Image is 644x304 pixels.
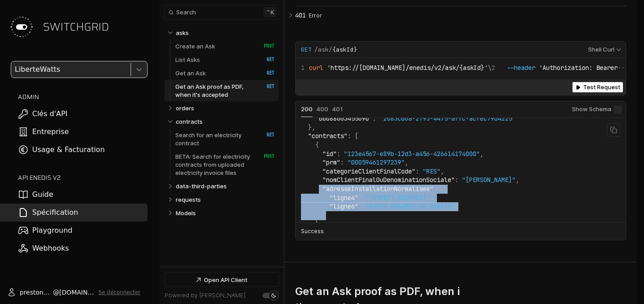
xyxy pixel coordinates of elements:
[322,211,326,219] span: }
[583,84,620,91] span: Test Request
[176,29,189,37] p: asks
[441,185,444,193] span: {
[347,132,351,140] span: :
[176,101,275,115] a: orders
[175,152,254,177] p: BETA: Search for electricity contracts from uploaded electricity invoice files
[322,150,337,158] span: "id"
[257,153,275,160] span: POST
[455,176,458,184] span: :
[332,46,357,53] em: {askId}
[308,123,312,131] span: }
[176,195,201,204] p: requests
[176,179,275,193] a: data-third-parties
[317,105,328,113] span: 400
[176,206,275,220] a: Models
[59,288,95,297] span: [DOMAIN_NAME]
[18,92,148,101] h2: ADMIN
[539,64,639,72] span: 'Authorization: Bearer '
[405,158,408,166] span: ,
[295,6,626,25] button: 401 Error
[175,39,275,53] a: Create an Ask POST
[322,158,340,166] span: "prm"
[315,220,319,228] span: }
[340,158,344,166] span: :
[430,194,433,202] span: ,
[312,123,315,131] span: ,
[43,20,109,34] span: SWITCHGRID
[337,150,340,158] span: :
[175,69,206,77] p: Get an Ask
[365,194,430,202] span: "[STREET_ADDRESS]"
[18,173,148,182] h2: API ENEDIS v2
[441,167,444,175] span: ,
[159,22,284,267] nav: Table of contents for Api
[315,141,319,149] span: {
[358,202,362,210] span: :
[175,53,275,66] a: List Asks GET
[332,105,343,113] span: 401
[462,176,516,184] span: "[PERSON_NAME]"
[330,194,358,202] span: "ligne4"
[98,289,140,296] button: Se déconnecter
[295,12,306,19] span: 401
[7,13,36,41] img: Switchgrid Logo
[176,193,275,206] a: requests
[257,56,275,63] span: GET
[315,114,373,122] span: "00088663455690"
[175,83,254,99] p: Get an Ask proof as PDF, when it's accepted
[271,293,276,298] div: Set light mode
[308,132,347,140] span: "contracts"
[347,158,405,166] span: "00059461297239"
[165,273,279,287] a: Open API Client
[423,167,441,175] span: "RES"
[257,132,275,138] span: GET
[175,66,275,80] a: Get an Ask GET
[176,104,194,112] p: orders
[507,64,535,72] span: --header
[175,80,275,101] a: Get an Ask proof as PDF, when it's accepted GET
[309,12,623,20] p: Error
[295,101,626,240] div: Example Responses
[322,185,433,193] span: "adresseInstallationNormalisee"
[516,176,519,184] span: ,
[309,64,323,72] span: curl
[433,185,437,193] span: :
[176,9,196,16] span: Search
[176,26,275,39] a: asks
[572,101,622,117] label: Show Schema
[20,288,53,297] span: prestone.ngayo
[176,115,275,128] a: contracts
[322,176,455,184] span: "nomClientFinalOuDenominationSociale"
[358,194,362,202] span: :
[373,114,376,122] span: :
[175,131,254,147] p: Search for an electricity contract
[301,46,312,54] span: GET
[263,7,276,17] kbd: k
[175,128,275,150] a: Search for an electricity contract GET
[355,132,358,140] span: [
[314,46,357,54] span: /ask/
[257,83,275,90] span: GET
[53,288,59,297] span: @
[415,167,419,175] span: :
[257,43,275,49] span: POST
[176,209,196,217] p: Models
[175,56,200,64] p: List Asks
[175,42,215,50] p: Create an Ask
[322,167,415,175] span: "categorieClientFinalCode"
[301,64,491,72] span: \
[572,82,623,92] button: Test Request
[344,150,480,158] span: "123e4567-e89b-12d3-a456-426614174000"
[380,114,516,122] span: "2083c06a-2793-4475-affc-acfec79d4225"
[365,202,455,210] span: "84190 BEAUMES DE VENISE"
[330,202,358,210] span: "ligne6"
[480,150,483,158] span: ,
[266,9,271,16] span: ⌃
[176,182,227,190] p: data-third-parties
[327,64,488,72] span: 'https://[DOMAIN_NAME]/enedis/v2/ask/{askId}'
[257,70,275,76] span: GET
[165,292,246,299] a: Powered by [PERSON_NAME]
[301,105,313,113] span: 200
[175,150,275,179] a: BETA: Search for electricity contracts from uploaded electricity invoice files POST
[176,117,203,126] p: contracts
